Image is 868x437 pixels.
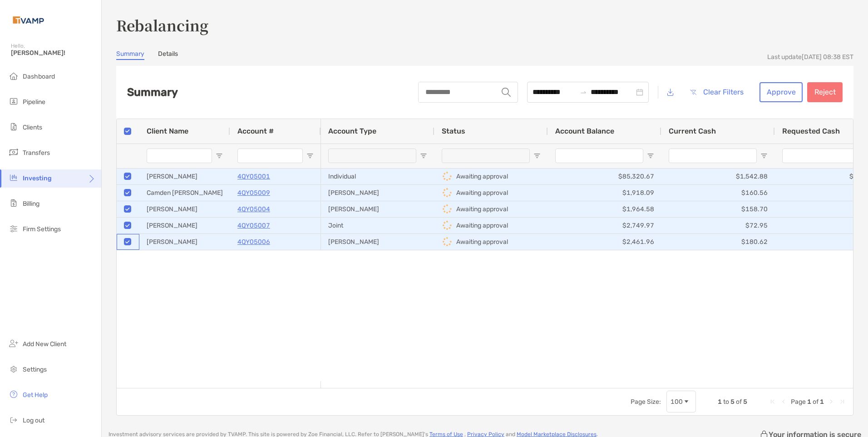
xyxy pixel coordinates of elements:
img: transfers icon [8,147,19,158]
input: Current Cash Filter Input [669,149,757,163]
input: Client Name Filter Input [147,149,212,163]
div: $2,461.96 [548,234,661,250]
span: Investing [23,174,52,182]
div: $158.70 [661,201,775,217]
span: Current Cash [669,127,716,135]
span: Clients [23,124,42,131]
a: 4QY05009 [237,187,270,199]
div: [PERSON_NAME] [321,185,434,201]
img: billing icon [8,198,19,209]
span: Requested Cash [782,127,840,135]
div: Previous Page [780,398,787,405]
div: First Page [769,398,776,405]
button: Approve [759,82,803,102]
img: pipeline icon [8,96,19,107]
div: 100 [671,398,683,406]
span: Firm Settings [23,225,61,233]
div: $180.62 [661,234,775,250]
input: Account Balance Filter Input [555,149,643,163]
img: firm-settings icon [8,223,19,234]
button: Open Filter Menu [420,152,427,159]
img: investing icon [8,172,19,183]
span: Pipeline [23,98,45,106]
img: get-help icon [8,389,19,400]
img: add_new_client icon [8,338,19,349]
span: Settings [23,366,47,373]
span: Status [442,127,465,135]
span: [PERSON_NAME]! [11,49,96,57]
img: input icon [502,88,511,97]
span: of [736,398,742,406]
div: $72.95 [661,218,775,233]
div: Page Size [666,391,696,412]
div: [PERSON_NAME] [321,234,434,250]
div: $160.56 [661,185,775,201]
span: Get Help [23,391,48,399]
div: [PERSON_NAME] [139,218,230,233]
button: Open Filter Menu [760,152,768,159]
div: [PERSON_NAME] [139,169,230,184]
span: 1 [718,398,722,406]
div: Page Size: [631,398,661,406]
div: [PERSON_NAME] [139,234,230,250]
img: icon status [442,187,453,198]
div: [PERSON_NAME] [321,201,434,217]
span: 1 [820,398,824,406]
span: Transfers [23,149,50,157]
p: Awaiting approval [456,171,508,182]
div: $85,320.67 [548,169,661,184]
button: Open Filter Menu [533,152,541,159]
button: Open Filter Menu [306,152,314,159]
span: to [580,89,587,96]
input: Account # Filter Input [237,149,303,163]
span: Add New Client [23,340,66,348]
div: [PERSON_NAME] [139,201,230,217]
div: Last Page [838,398,846,405]
span: Dashboard [23,73,55,80]
img: icon status [442,220,453,231]
span: 1 [807,398,811,406]
button: Clear Filters [683,82,750,102]
p: Awaiting approval [456,236,508,248]
a: Summary [116,50,144,60]
span: Account # [237,127,274,135]
span: to [723,398,729,406]
img: icon status [442,204,453,214]
span: 5 [743,398,747,406]
div: Camden [PERSON_NAME] [139,185,230,201]
h3: Rebalancing [116,15,853,35]
div: $1,918.09 [548,185,661,201]
a: 4QY05007 [237,220,270,231]
div: Next Page [828,398,835,405]
img: button icon [690,89,696,95]
span: Page [791,398,806,406]
img: clients icon [8,121,19,132]
div: $1,542.88 [661,169,775,184]
img: Zoe Logo [11,4,46,36]
span: Billing [23,200,39,208]
img: dashboard icon [8,70,19,81]
div: $1,964.58 [548,201,661,217]
button: Open Filter Menu [647,152,654,159]
span: Account Balance [555,127,614,135]
img: settings icon [8,363,19,374]
img: icon status [442,171,453,182]
img: logout icon [8,414,19,425]
p: Awaiting approval [456,220,508,231]
a: 4QY05004 [237,204,270,215]
span: of [813,398,819,406]
a: 4QY05006 [237,236,270,248]
div: Last update [DATE] 08:38 EST [767,53,853,61]
a: 4QY05001 [237,171,270,182]
p: Awaiting approval [456,204,508,215]
h2: Summary [127,86,178,99]
div: Individual [321,169,434,184]
span: Log out [23,417,44,424]
span: swap-right [580,89,587,96]
span: 5 [730,398,735,406]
